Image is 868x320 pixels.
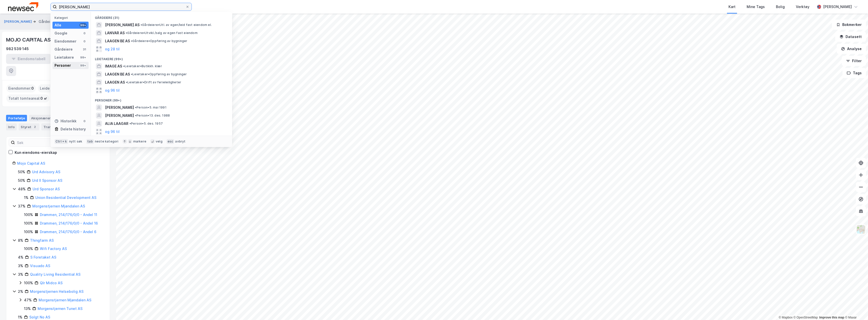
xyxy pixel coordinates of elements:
[131,72,187,76] span: Leietaker • Oppføring av bygninger
[129,122,163,126] span: Person • 5. des. 1957
[126,31,127,35] span: •
[18,169,25,175] div: 50%
[779,316,793,319] a: Mapbox
[79,55,87,59] div: 99+
[15,139,70,146] input: Søk
[55,139,68,144] div: Ctrl + k
[123,64,125,68] span: •
[31,85,34,91] span: 0
[55,54,74,60] div: Leietakere
[30,264,50,268] a: Visuado AS
[135,114,137,117] span: •
[35,195,96,200] a: Union Residential Development AS
[135,114,170,118] span: Person • 13. des. 1988
[29,115,53,121] div: Aksjonærer
[24,297,32,303] div: 47%
[141,23,212,27] span: Gårdeiere • Utl. av egen/leid fast eiendom el.
[105,121,128,127] span: ALIA LAAGAR
[126,80,181,84] span: Leietaker • Drift av ferieleiligheter
[40,281,63,285] a: Qlr Midco AS
[41,123,79,130] div: Transaksjoner
[133,139,146,144] div: markere
[105,38,130,44] span: LAAGEN BE AS
[6,94,49,102] div: Totalt tomteareal :
[32,170,60,174] a: Urd Advisory AS
[32,124,37,129] div: 2
[55,22,61,28] div: Alle
[91,53,232,62] div: Leietakere (99+)
[131,39,132,43] span: •
[15,150,57,156] div: Kun eiendoms-eierskap
[141,23,142,27] span: •
[95,139,119,144] div: neste kategori
[30,272,80,276] a: Quality Living Residential AS
[83,47,87,51] div: 31
[18,186,26,192] div: 48%
[38,84,74,92] div: Leide lokasjoner :
[794,316,818,319] a: OpenStreetMap
[18,177,25,184] div: 50%
[156,139,162,144] div: velg
[24,306,31,312] div: 13%
[33,187,60,191] a: Urd Sponsor AS
[6,84,36,92] div: Eiendommer :
[4,19,33,24] button: [PERSON_NAME]
[91,12,232,21] div: Gårdeiere (31)
[837,44,866,54] button: Analyse
[86,139,94,144] div: tab
[55,118,76,124] div: Historikk
[40,246,67,251] a: Wifi Factory AS
[832,20,866,30] button: Bokmerker
[19,123,39,130] div: Styret
[55,16,89,20] div: Kategori
[18,203,25,209] div: 37%
[29,315,50,319] a: Solgt No AS
[39,19,54,25] div: Gårdeier
[131,39,187,43] span: Gårdeiere • Oppføring av bygninger
[18,254,23,260] div: 4%
[32,204,85,208] a: Morgenstjernen Mjøndalen AS
[135,105,167,110] span: Person • 5. mai 1991
[83,119,87,123] div: 0
[135,105,137,109] span: •
[6,36,52,44] div: MOJO CAPITAL AS
[91,94,232,103] div: Personer (99+)
[105,87,120,93] button: og 96 til
[6,123,17,130] div: Info
[843,68,866,78] button: Tags
[83,39,87,43] div: 0
[105,104,134,111] span: [PERSON_NAME]
[69,139,83,144] div: nytt søk
[18,271,23,277] div: 3%
[24,229,33,235] div: 100%
[39,298,91,302] a: Morgenstjernen Mjøndalen AS
[24,220,33,226] div: 100%
[105,63,122,69] span: IMAGE AS
[61,126,86,132] div: Delete history
[17,161,45,165] a: Mojo Capital AS
[105,22,140,28] span: [PERSON_NAME] AS
[18,263,23,269] div: 3%
[835,32,866,42] button: Datasett
[38,306,83,311] a: Morgenstjernen Tunet AS
[24,195,29,201] div: 1%
[105,79,125,85] span: LAAGEN AS
[175,139,185,144] div: avbryt
[6,115,27,121] div: Portefølje
[819,316,844,319] a: Improve this map
[105,71,130,77] span: LAAGEN BE AS
[30,289,84,294] a: Morgenstjernen Helsebolig AS
[167,139,174,144] div: esc
[129,122,131,125] span: •
[30,255,56,259] a: S Foretaket AS
[24,212,33,218] div: 100%
[79,63,87,67] div: 99+
[55,38,76,44] div: Eiendommer
[55,62,71,68] div: Personer
[856,225,866,234] img: Z
[105,129,120,135] button: og 96 til
[55,46,73,52] div: Gårdeiere
[123,64,162,68] span: Leietaker • Butikkh. klær
[18,237,23,243] div: 8%
[32,178,62,183] a: Urd II Sponsor AS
